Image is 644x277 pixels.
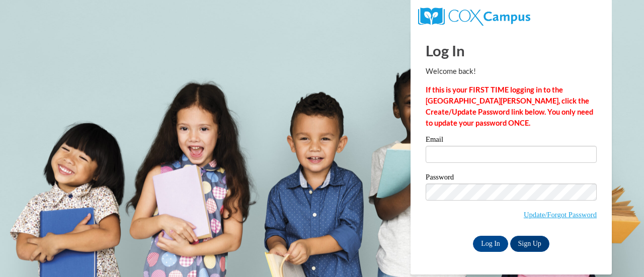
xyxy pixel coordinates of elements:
a: Update/Forgot Password [524,211,597,219]
h1: Log In [426,40,597,61]
strong: If this is your FIRST TIME logging in to the [GEOGRAPHIC_DATA][PERSON_NAME], click the Create/Upd... [426,85,593,127]
img: COX Campus [418,8,530,26]
p: Welcome back! [426,66,597,77]
input: Log In [473,236,508,252]
label: Email [426,136,597,146]
a: COX Campus [418,12,530,20]
label: Password [426,173,597,183]
a: Sign Up [510,236,549,252]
